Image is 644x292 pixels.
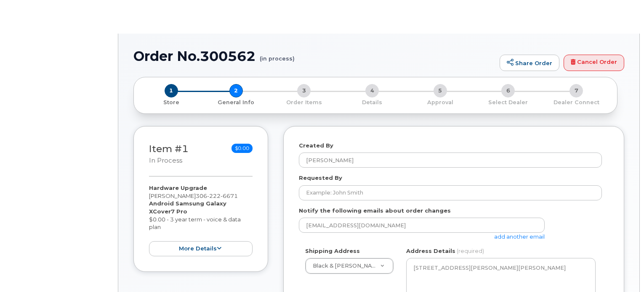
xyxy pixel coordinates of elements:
[299,185,602,200] input: Example: John Smith
[149,200,226,215] strong: Android Samsung Galaxy XCover7 Pro
[406,247,455,255] label: Address Details
[299,207,451,215] label: Notify the following emails about order changes
[564,55,624,71] a: Cancel Order
[305,247,360,255] label: Shipping Address
[149,157,182,164] small: in process
[165,84,178,97] span: 1
[141,97,202,106] a: 1 Store
[144,99,199,106] p: Store
[299,142,333,150] label: Created By
[149,241,253,257] button: more details
[299,218,545,233] input: Example: john@appleseed.com
[306,258,393,274] a: Black & [PERSON_NAME]
[494,233,545,240] a: add another email
[232,144,253,153] span: $0.00
[500,55,559,71] a: Share Order
[221,192,238,199] span: 6671
[299,174,342,182] label: Requested By
[196,192,238,199] span: 306
[260,49,295,62] small: (in process)
[149,144,189,165] h3: Item #1
[313,263,382,269] span: Black & McDonald Regina
[457,247,484,254] span: (required)
[207,192,221,199] span: 222
[149,184,253,256] div: [PERSON_NAME] $0.00 - 3 year term - voice & data plan
[133,49,495,63] h1: Order No.300562
[149,184,207,191] strong: Hardware Upgrade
